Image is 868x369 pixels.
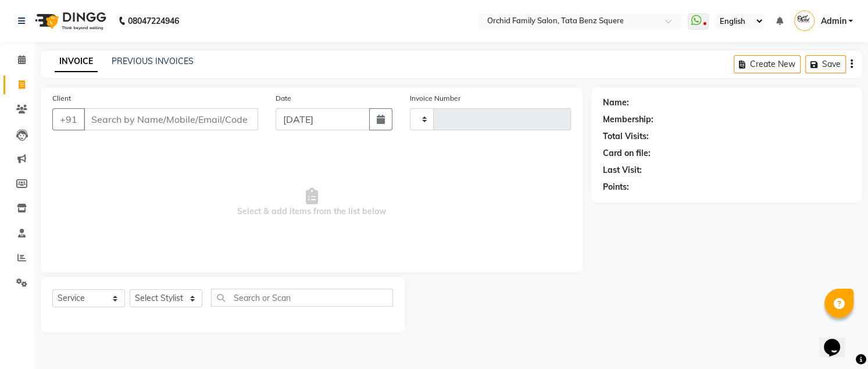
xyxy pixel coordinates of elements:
[603,130,649,143] div: Total Visits:
[820,15,846,27] span: Admin
[603,164,642,176] div: Last Visit:
[211,289,393,307] input: Search or Scan
[603,147,651,159] div: Card on file:
[52,108,85,130] button: +91
[52,93,71,104] label: Client
[84,108,258,130] input: Search by Name/Mobile/Email/Code
[410,93,460,104] label: Invoice Number
[112,56,194,66] a: PREVIOUS INVOICES
[30,5,109,37] img: logo
[794,10,815,31] img: Admin
[52,144,571,261] span: Select & add items from the list below
[55,51,98,72] a: INVOICE
[276,93,291,104] label: Date
[603,97,629,109] div: Name:
[805,55,846,73] button: Save
[128,5,179,37] b: 08047224946
[603,181,629,193] div: Points:
[819,322,856,357] iframe: chat widget
[734,55,801,73] button: Create New
[603,113,653,126] div: Membership:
